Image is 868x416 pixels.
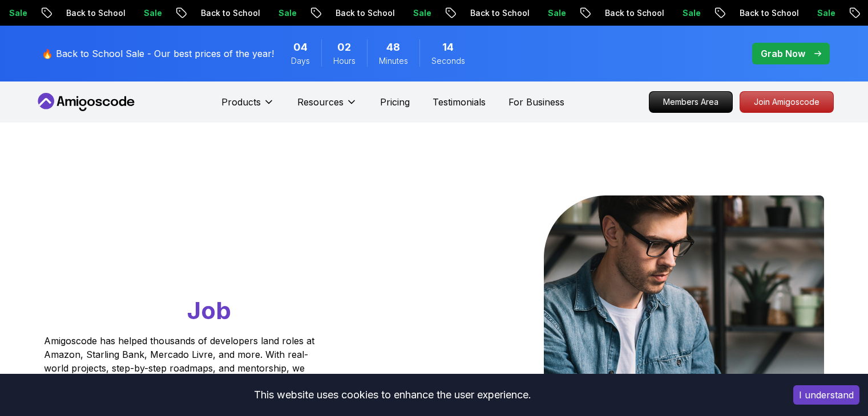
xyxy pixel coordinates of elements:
[442,39,454,55] span: 14 Seconds
[129,7,165,19] p: Sale
[508,95,564,109] a: For Business
[431,55,465,67] span: Seconds
[264,7,300,19] p: Sale
[293,39,308,55] span: 4 Days
[333,55,356,67] span: Hours
[590,7,668,19] p: Back to School
[455,7,533,19] p: Back to School
[740,91,834,113] a: Join Amigoscode
[802,7,839,19] p: Sale
[186,7,264,19] p: Back to School
[321,7,398,19] p: Back to School
[649,92,732,112] p: Members Area
[533,7,570,19] p: Sale
[725,7,802,19] p: Back to School
[221,95,274,118] button: Products
[51,7,129,19] p: Back to School
[740,92,833,112] p: Join Amigoscode
[221,95,261,109] p: Products
[187,296,231,325] span: Job
[44,334,318,389] p: Amigoscode has helped thousands of developers land roles at Amazon, Starling Bank, Mercado Livre,...
[297,95,344,109] p: Resources
[291,55,310,67] span: Days
[297,95,357,118] button: Resources
[649,91,733,113] a: Members Area
[337,39,351,55] span: 2 Hours
[9,382,776,407] div: This website uses cookies to enhance the user experience.
[793,385,859,405] button: Accept cookies
[386,39,400,55] span: 48 Minutes
[380,95,410,109] a: Pricing
[44,195,358,327] h1: Go From Learning to Hired: Master Java, Spring Boot & Cloud Skills That Get You the
[761,47,805,60] p: Grab Now
[379,55,408,67] span: Minutes
[668,7,704,19] p: Sale
[42,47,274,60] p: 🔥 Back to School Sale - Our best prices of the year!
[433,95,486,109] a: Testimonials
[398,7,435,19] p: Sale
